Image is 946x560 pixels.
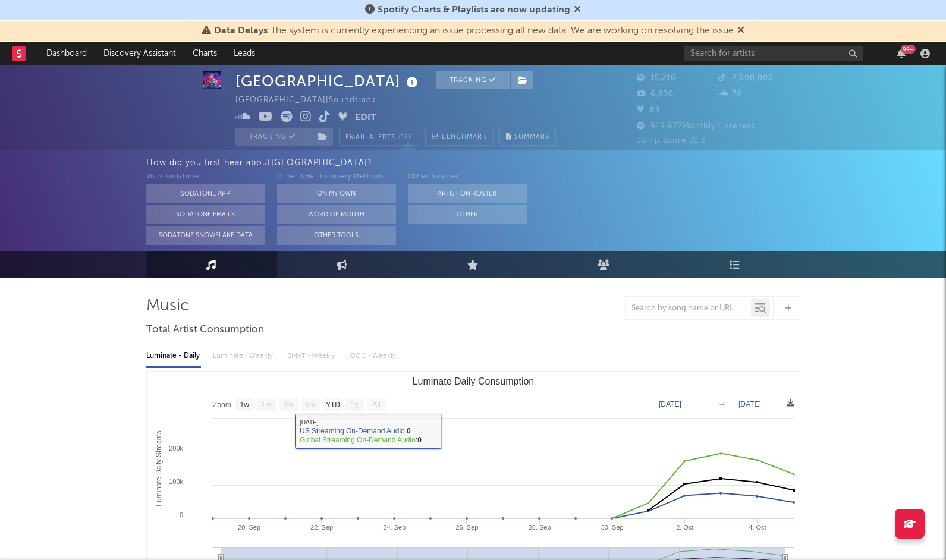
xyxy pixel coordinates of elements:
button: Sodatone App [146,184,265,203]
text: 2. Oct [676,524,693,531]
span: Benchmark [442,130,487,144]
text: 1y [351,401,359,409]
button: Other Tools [277,226,396,245]
a: Dashboard [38,42,95,65]
button: On My Own [277,184,396,203]
span: 6,830 [637,90,674,98]
button: Email AlertsOff [339,128,419,146]
a: Discovery Assistant [95,42,184,65]
text: 1w [240,401,249,409]
text: Luminate Daily Consumption [412,376,534,386]
a: Benchmark [425,128,494,146]
text: 100k [169,478,183,485]
button: Summary [499,128,556,146]
a: Charts [184,42,225,65]
div: 99 + [901,45,916,54]
text: All [372,401,380,409]
text: 22. Sep [310,524,333,531]
text: Zoom [213,401,231,409]
div: Other Sources [408,170,527,184]
text: → [718,400,725,408]
text: 1m [261,401,271,409]
text: 30. Sep [601,524,623,531]
button: Tracking [436,71,510,89]
span: Jump Score: 22.3 [637,137,706,144]
span: : The system is currently experiencing an issue processing all new data. We are working on resolv... [214,26,734,36]
button: Artist on Roster [408,184,527,203]
span: Total Artist Consumption [146,323,264,337]
span: Summary [514,134,549,140]
text: 26. Sep [455,524,478,531]
input: Search by song name or URL [626,304,751,313]
span: 15,216 [637,74,676,82]
text: 6m [305,401,315,409]
text: [DATE] [738,400,761,408]
a: Leads [225,42,263,65]
span: 2,600,000 [718,74,774,82]
button: Sodatone Snowflake Data [146,226,265,245]
span: 89 [637,106,661,114]
button: Tracking [235,128,310,146]
text: [DATE] [659,400,681,408]
span: 919,677 Monthly Listeners [637,122,755,130]
span: Spotify Charts & Playlists are now updating [378,5,570,15]
text: YTD [325,401,340,409]
text: 20. Sep [238,524,260,531]
span: Data Delays [214,26,268,36]
text: Luminate Daily Streams [154,430,162,506]
text: 4. Oct [749,524,766,531]
input: Search for artists [684,46,863,61]
div: Other A&R Discovery Methods [277,170,396,184]
button: 99+ [897,49,906,58]
div: [GEOGRAPHIC_DATA] | Soundtrack [235,93,389,108]
text: 0 [179,511,183,518]
text: 24. Sep [383,524,406,531]
button: Other [408,205,527,224]
span: Dismiss [737,26,744,36]
text: 200k [169,445,183,452]
span: Dismiss [574,5,581,15]
div: [GEOGRAPHIC_DATA] [235,71,421,91]
div: With Sodatone [146,170,265,184]
button: Word Of Mouth [277,205,396,224]
em: Off [398,134,413,141]
text: 28. Sep [528,524,551,531]
text: 3m [283,401,293,409]
button: Edit [355,111,376,125]
span: 78 [718,90,742,98]
div: Luminate - Daily [146,346,201,366]
button: Sodatone Emails [146,205,265,224]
